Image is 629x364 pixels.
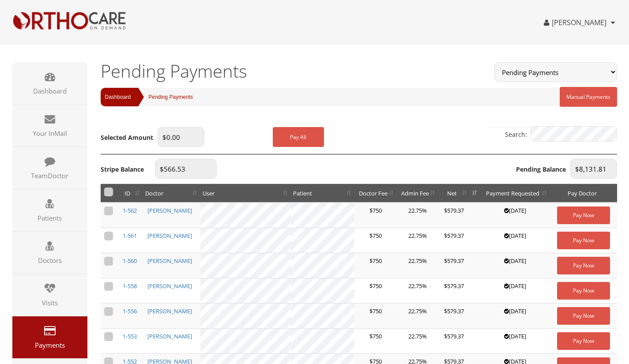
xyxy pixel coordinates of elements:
[12,105,87,146] a: Your InMail
[557,332,610,350] button: Pay Now
[12,11,126,30] img: OrthoCareOnDemand Logo
[12,274,87,316] a: Visits
[480,228,550,253] td: [DATE]
[557,257,610,274] button: Pay Now
[101,88,131,106] a: Dashboard
[12,189,87,231] a: Patients
[117,184,143,203] th: ID: activate to sort column ascending
[123,206,137,214] a: 1-562
[123,332,137,340] a: 1-553
[354,253,397,278] td: $750
[480,304,550,329] td: [DATE]
[17,214,83,222] span: Patients
[544,18,606,27] a: [PERSON_NAME]
[17,129,83,138] span: Your InMail
[438,228,470,253] td: $579.37
[354,203,397,228] td: $750
[12,62,87,104] a: Dashboard
[200,184,291,203] th: User: activate to sort column ascending
[123,307,137,315] a: 1-556
[17,86,83,95] span: Dashboard
[354,228,397,253] td: $750
[17,256,83,265] span: Doctors
[438,184,470,203] th: Net: activate to sort column ascending
[397,329,438,354] td: 22.75%
[12,147,87,189] a: TeamDoctor
[550,184,617,203] th: Pay Doctor
[480,329,550,354] td: [DATE]
[480,203,550,228] td: [DATE]
[17,171,83,180] span: TeamDoctor
[123,232,137,240] a: 1-561
[123,282,137,290] a: 1-558
[397,253,438,278] td: 22.75%
[438,253,470,278] td: $579.37
[147,257,192,265] a: [PERSON_NAME]
[12,232,87,274] a: Doctors
[480,184,550,203] th: Payment Requested: activate to sort column ascending
[560,87,617,107] a: Manual Payments
[101,62,482,80] h1: Pending Payments
[438,304,470,329] td: $579.37
[354,184,397,203] th: Doctor Fee: activate to sort column ascending
[438,203,470,228] td: $579.37
[131,88,193,106] li: Pending Payments
[123,257,137,265] a: 1-560
[505,126,617,144] label: Search:
[147,206,192,214] a: [PERSON_NAME]
[147,332,192,340] a: [PERSON_NAME]
[397,278,438,304] td: 22.75%
[480,278,550,304] td: [DATE]
[557,206,610,224] button: Pay Now
[354,329,397,354] td: $750
[397,184,438,203] th: Admin Fee: activate to sort column ascending
[397,203,438,228] td: 22.75%
[354,304,397,329] td: $750
[147,307,192,315] a: [PERSON_NAME]
[291,184,354,203] th: Patient: activate to sort column ascending
[147,282,192,290] a: [PERSON_NAME]
[557,282,610,300] button: Pay Now
[438,278,470,304] td: $579.37
[12,316,87,358] a: Payments
[516,165,566,174] label: Pending Balance
[143,184,200,203] th: Doctor: activate to sort column ascending
[17,298,83,307] span: Visits
[354,278,397,304] td: $750
[17,341,83,349] span: Payments
[147,232,192,240] a: [PERSON_NAME]
[438,329,470,354] td: $579.37
[273,127,324,147] button: Pay All
[397,304,438,329] td: 22.75%
[557,232,610,249] button: Pay Now
[480,253,550,278] td: [DATE]
[557,307,610,325] button: Pay Now
[531,126,617,142] input: Search:
[101,165,144,174] label: Stripe Balance
[397,228,438,253] td: 22.75%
